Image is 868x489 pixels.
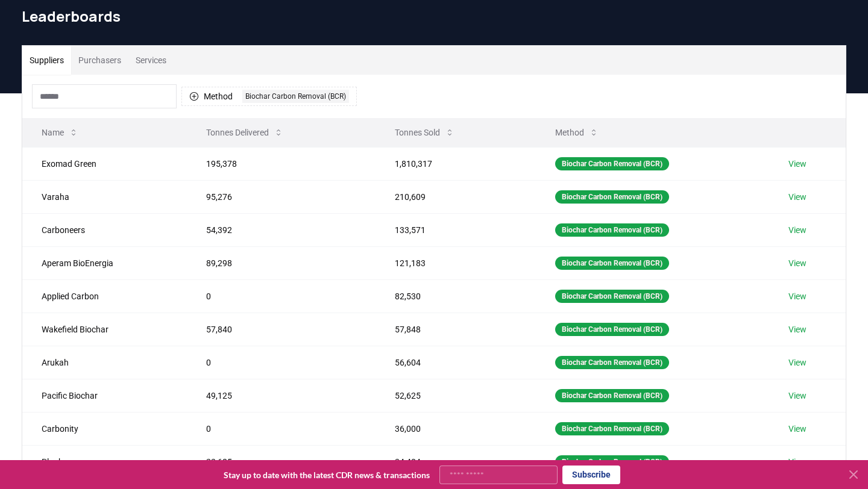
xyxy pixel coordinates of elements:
[22,379,187,412] td: Pacific Biochar
[376,147,536,180] td: 1,810,317
[22,213,187,246] td: Carboneers
[555,157,669,170] div: Biochar Carbon Removal (BCR)
[187,180,376,213] td: 95,276
[71,46,128,75] button: Purchasers
[788,357,807,369] a: View
[128,46,174,75] button: Services
[187,445,376,478] td: 23,685
[788,390,807,402] a: View
[555,356,669,369] div: Biochar Carbon Removal (BCR)
[187,379,376,412] td: 49,125
[242,90,349,103] div: Biochar Carbon Removal (BCR)
[22,279,187,313] td: Applied Carbon
[187,279,376,313] td: 0
[376,279,536,313] td: 82,530
[32,120,88,145] button: Name
[555,290,669,303] div: Biochar Carbon Removal (BCR)
[22,46,71,75] button: Suppliers
[555,257,669,270] div: Biochar Carbon Removal (BCR)
[385,120,464,145] button: Tonnes Sold
[376,313,536,346] td: 57,848
[376,445,536,478] td: 34,404
[788,456,807,468] a: View
[555,455,669,469] div: Biochar Carbon Removal (BCR)
[788,323,807,335] a: View
[788,191,807,203] a: View
[555,422,669,435] div: Biochar Carbon Removal (BCR)
[788,290,807,302] a: View
[197,120,293,145] button: Tonnes Delivered
[22,180,187,213] td: Varaha
[788,158,807,170] a: View
[376,412,536,445] td: 36,000
[187,313,376,346] td: 57,840
[22,147,187,180] td: Exomad Green
[22,246,187,279] td: Aperam BioEnergia
[376,346,536,379] td: 56,604
[22,313,187,346] td: Wakefield Biochar
[187,147,376,180] td: 195,378
[22,445,187,478] td: Planboo
[788,423,807,435] a: View
[555,190,669,204] div: Biochar Carbon Removal (BCR)
[788,257,807,269] a: View
[555,389,669,402] div: Biochar Carbon Removal (BCR)
[187,213,376,246] td: 54,392
[376,180,536,213] td: 210,609
[546,120,608,145] button: Method
[187,246,376,279] td: 89,298
[555,223,669,237] div: Biochar Carbon Removal (BCR)
[376,379,536,412] td: 52,625
[187,346,376,379] td: 0
[788,224,807,236] a: View
[376,213,536,246] td: 133,571
[22,7,846,26] h1: Leaderboards
[555,323,669,336] div: Biochar Carbon Removal (BCR)
[22,346,187,379] td: Arukah
[376,246,536,279] td: 121,183
[187,412,376,445] td: 0
[181,87,357,106] button: MethodBiochar Carbon Removal (BCR)
[22,412,187,445] td: Carbonity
